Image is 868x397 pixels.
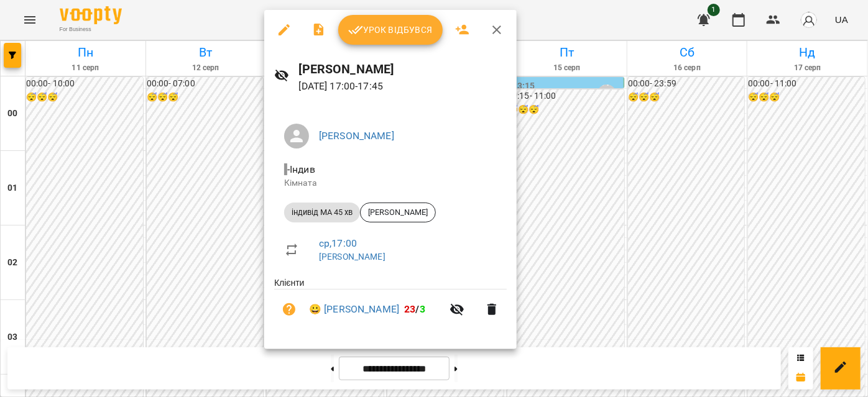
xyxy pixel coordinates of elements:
[319,130,394,142] a: [PERSON_NAME]
[274,294,304,324] button: Візит ще не сплачено. Додати оплату?
[284,177,497,189] p: Кімната
[319,252,386,262] a: [PERSON_NAME]
[299,79,507,94] p: [DATE] 17:00 - 17:45
[309,302,399,317] a: 😀 [PERSON_NAME]
[284,207,360,218] span: індивід МА 45 хв
[284,163,318,175] span: - Індив
[299,60,507,79] h6: [PERSON_NAME]
[360,203,436,222] div: [PERSON_NAME]
[319,237,357,249] a: ср , 17:00
[404,303,415,315] span: 23
[420,303,425,315] span: 3
[338,15,443,45] button: Урок відбувся
[348,22,433,37] span: Урок відбувся
[361,207,435,218] span: [PERSON_NAME]
[404,303,425,315] b: /
[274,276,507,334] ul: Клієнти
